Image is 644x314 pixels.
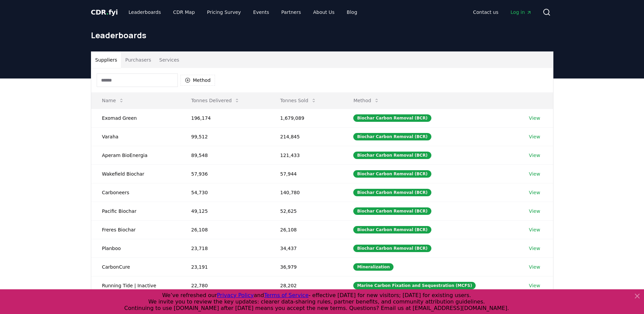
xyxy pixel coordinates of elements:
[353,170,431,178] div: Biochar Carbon Removal (BCR)
[529,171,540,177] a: View
[91,220,181,239] td: Freres Biochar
[353,245,431,252] div: Biochar Carbon Removal (BCR)
[269,220,343,239] td: 26,108
[529,152,540,159] a: View
[186,94,245,107] button: Tonnes Delivered
[123,6,362,18] nav: Main
[91,164,181,183] td: Wakefield Biochar
[269,109,343,127] td: 1,679,089
[529,282,540,289] a: View
[529,264,540,270] a: View
[91,30,553,41] h1: Leaderboards
[181,109,269,127] td: 196,174
[91,127,181,146] td: Varaha
[276,6,306,18] a: Partners
[269,183,343,202] td: 140,780
[353,263,393,271] div: Mineralization
[353,114,431,122] div: Biochar Carbon Removal (BCR)
[353,189,431,196] div: Biochar Carbon Removal (BCR)
[269,239,343,257] td: 34,437
[353,207,431,215] div: Biochar Carbon Removal (BCR)
[181,75,215,86] button: Method
[353,226,431,233] div: Biochar Carbon Removal (BCR)
[529,208,540,215] a: View
[348,94,385,107] button: Method
[181,220,269,239] td: 26,108
[181,257,269,276] td: 23,191
[529,245,540,252] a: View
[97,94,129,107] button: Name
[308,6,340,18] a: About Us
[91,276,181,295] td: Running Tide | Inactive
[529,226,540,233] a: View
[269,202,343,220] td: 52,625
[275,94,322,107] button: Tonnes Sold
[353,152,431,159] div: Biochar Carbon Removal (BCR)
[181,276,269,295] td: 22,780
[91,7,118,17] a: CDR.fyi
[353,133,431,140] div: Biochar Carbon Removal (BCR)
[106,8,109,16] span: .
[181,164,269,183] td: 57,936
[269,164,343,183] td: 57,944
[505,6,537,18] a: Log in
[181,202,269,220] td: 49,125
[91,202,181,220] td: Pacific Biochar
[529,115,540,121] a: View
[181,127,269,146] td: 99,512
[269,127,343,146] td: 214,845
[248,6,275,18] a: Events
[181,146,269,164] td: 89,548
[91,239,181,257] td: Planboo
[468,6,537,18] nav: Main
[91,146,181,164] td: Aperam BioEnergia
[468,6,504,18] a: Contact us
[181,183,269,202] td: 54,730
[121,52,155,68] button: Purchasers
[201,6,246,18] a: Pricing Survey
[353,282,476,289] div: Marine Carbon Fixation and Sequestration (MCFS)
[168,6,200,18] a: CDR Map
[269,146,343,164] td: 121,433
[269,257,343,276] td: 36,979
[123,6,166,18] a: Leaderboards
[91,52,121,68] button: Suppliers
[91,183,181,202] td: Carboneers
[91,257,181,276] td: CarbonCure
[181,239,269,257] td: 23,718
[91,8,118,16] span: CDR fyi
[341,6,363,18] a: Blog
[529,133,540,140] a: View
[529,189,540,196] a: View
[155,52,183,68] button: Services
[269,276,343,295] td: 28,202
[510,9,531,16] span: Log in
[91,109,181,127] td: Exomad Green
